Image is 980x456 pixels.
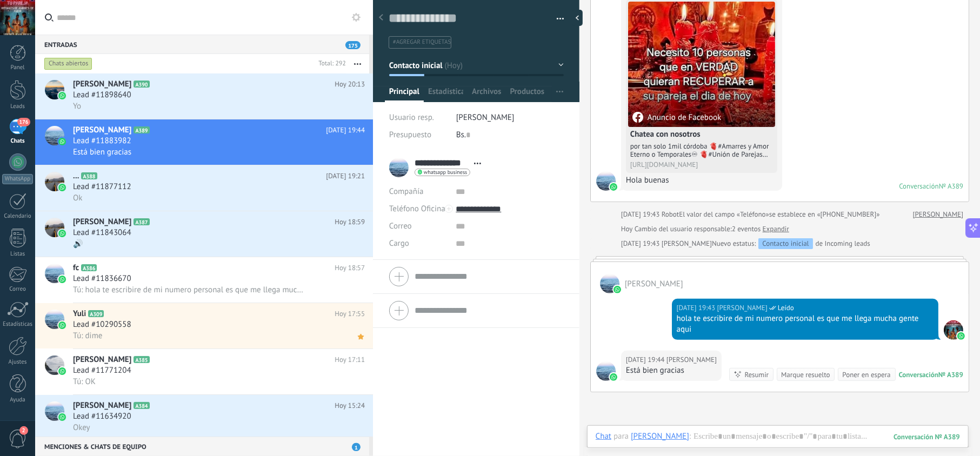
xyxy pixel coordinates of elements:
img: waba.svg [957,332,965,340]
div: Usuario resp. [389,109,448,126]
span: El valor del campo «Teléfono» [679,209,769,220]
span: A387 [134,218,149,225]
div: Hola buenas [626,175,777,186]
div: Resumir [744,370,769,380]
div: Leads [2,103,34,110]
span: Hoy 15:24 [335,400,365,411]
span: #agregar etiquetas [393,38,451,46]
span: Usuario resp. [389,112,434,123]
span: whatsapp business [424,170,467,175]
a: Anuncio de FacebookChatea con nosotrospor tan solo 1mil córdoba 🫀#Amarres y Amor Eterno o Tempora... [628,2,775,171]
img: icon [58,367,66,375]
span: Hoy 17:11 [335,354,365,365]
div: 389 [894,432,960,441]
span: Cargo [389,239,409,247]
span: Lázaro Salazar [666,354,717,365]
span: Presupuesto [389,130,431,140]
span: Lázaro Salazar [596,361,616,381]
span: [DATE] 19:44 [326,125,365,136]
span: Hoy 18:59 [335,217,365,227]
span: 2 eventos [732,224,761,234]
span: Lead #11843064 [73,227,131,238]
span: Está bien gracias [73,147,131,157]
a: avataricon[PERSON_NAME]A389[DATE] 19:44Lead #11883982Está bien gracias [35,119,373,165]
span: Hoy 20:13 [335,79,365,90]
div: Anuncio de Facebook [632,112,721,123]
span: Lead #10290558 [73,319,131,330]
span: [PERSON_NAME] [456,112,515,123]
span: Tú: OK [73,377,96,387]
span: jesus hernandez [944,320,963,340]
span: 1 [352,443,361,451]
span: Principal [389,86,419,102]
div: Está bien gracias [626,365,717,376]
img: icon [58,413,66,421]
div: Compañía [389,183,448,200]
span: Okey [73,423,90,433]
span: Hoy 17:55 [335,309,365,319]
span: Lázaro Salazar [596,171,616,191]
span: para [614,431,629,442]
button: Teléfono Oficina [389,200,445,218]
a: avataricon[PERSON_NAME]A387Hoy 18:59Lead #11843064🔊 [35,211,373,257]
span: [PERSON_NAME] [73,354,131,365]
span: 2 [19,426,28,435]
span: [PERSON_NAME] [73,217,131,227]
div: por tan solo 1mil córdoba 🫀#Amarres y Amor Eterno o Temporales♾ 🫀#Unión de Parejas👩‍❤️‍💋‍👨 🫀#Alej... [630,142,773,158]
div: Calendario [2,213,34,220]
a: Expandir [763,224,789,234]
span: Leído [778,303,794,313]
div: Bs. [456,126,564,144]
span: [PERSON_NAME] [73,400,131,411]
span: Lázaro Salazar [600,274,619,293]
span: Hoy 18:57 [335,263,365,273]
button: Correo [389,218,412,235]
span: A389 [134,126,149,133]
div: [DATE] 19:43 [677,303,717,313]
span: Yo [73,101,81,111]
span: A385 [134,356,149,363]
span: Ok [73,193,82,203]
img: waba.svg [614,286,621,293]
span: Productos [510,86,545,102]
span: A384 [134,402,149,409]
span: ... [73,171,79,182]
div: Hoy [621,224,635,234]
div: Chats abiertos [44,57,92,70]
span: Tú: hola te escribire de mi numero personal es que me llega mucha gente aqui [73,285,305,295]
div: Correo [2,286,34,293]
span: Lead #11836670 [73,273,131,284]
span: 175 [345,41,361,49]
span: [PERSON_NAME] [73,79,131,90]
div: [DATE] 19:43 [621,209,662,220]
span: jesus hernandez (Oficina de Venta) [717,303,767,313]
div: [DATE] 19:44 [626,354,666,365]
div: [URL][DOMAIN_NAME] [630,160,773,169]
div: Estadísticas [2,321,34,328]
div: Cargo [389,235,448,252]
div: WhatsApp [2,174,33,184]
span: fc [73,263,79,273]
span: Correo [389,221,412,231]
div: Total: 292 [314,58,346,69]
span: A388 [81,172,97,179]
div: Menciones & Chats de equipo [35,437,369,456]
span: A390 [134,81,149,88]
span: Archivos [472,86,501,102]
img: icon [58,138,66,145]
span: Tú: dime [73,331,102,341]
span: Lázaro Salazar [625,279,683,289]
img: waba.svg [610,183,617,191]
div: [DATE] 19:43 [621,238,662,249]
div: Chats [2,138,34,145]
span: Lead #11634920 [73,411,131,422]
span: 176 [17,118,30,126]
img: icon [58,276,66,283]
a: avataricon...A388[DATE] 19:21Lead #11877112Ok [35,165,373,211]
span: Teléfono Oficina [389,204,445,214]
span: Lead #11883982 [73,136,131,146]
div: Listas [2,251,34,258]
div: Lázaro Salazar [631,431,689,441]
a: avatariconfcA386Hoy 18:57Lead #11836670Tú: hola te escribire de mi numero personal es que me lleg... [35,257,373,303]
a: avataricon[PERSON_NAME]A390Hoy 20:13Lead #11898640Yo [35,73,373,119]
